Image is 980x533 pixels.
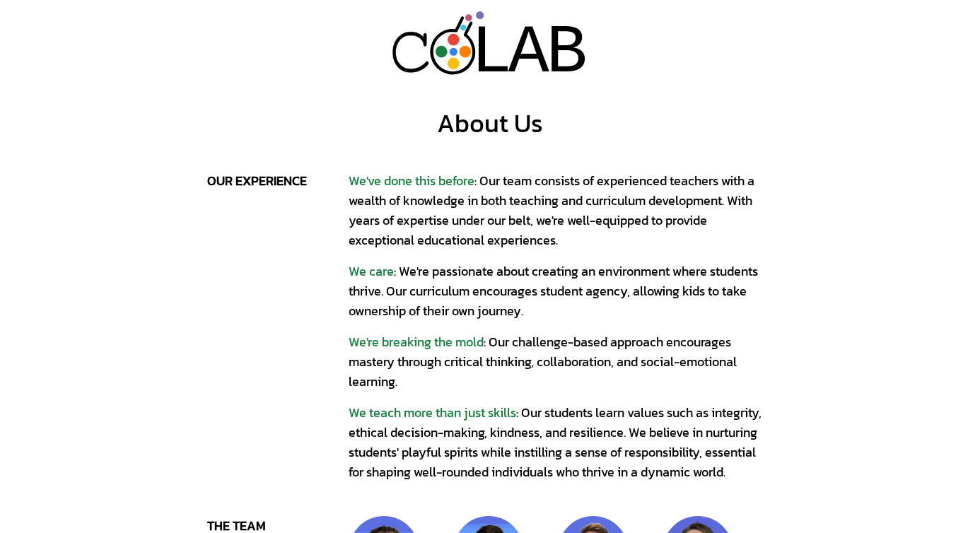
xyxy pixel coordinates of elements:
[437,109,543,137] div: About Us
[349,262,394,281] span: We care
[358,11,622,75] a: LAB
[508,12,549,95] div: A
[349,332,484,351] span: We're breaking the mold
[547,12,588,95] div: B
[207,171,349,191] div: our experience
[349,403,773,482] div: : Our students learn values such as integrity, ethical decision-making, kindness, and resilience....
[349,403,516,422] span: We teach more than just skills
[349,332,773,392] div: : Our challenge-based approach encourages mastery through critical thinking, collaboration, and s...
[349,171,773,250] div: : Our team consists of experienced teachers with a wealth of knowledge in both teaching and curri...
[349,262,773,321] div: : We're passionate about creating an environment where students thrive. Our curriculum encourages...
[349,171,474,190] span: We've done this before
[471,12,512,95] div: L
